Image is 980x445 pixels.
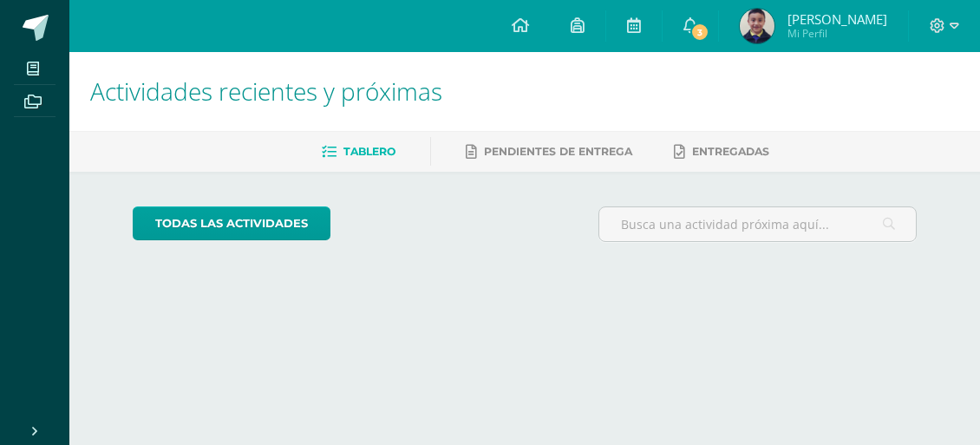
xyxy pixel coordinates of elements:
[692,145,769,158] span: Entregadas
[90,75,442,108] span: Actividades recientes y próximas
[343,145,395,158] span: Tablero
[466,138,632,166] a: Pendientes de entrega
[322,138,395,166] a: Tablero
[787,26,887,41] span: Mi Perfil
[484,145,632,158] span: Pendientes de entrega
[674,138,769,166] a: Entregadas
[133,206,330,240] a: todas las Actividades
[740,9,774,43] img: d31fc14543e0c1a96a75f2de9e805c69.png
[599,207,917,241] input: Busca una actividad próxima aquí...
[787,10,887,28] span: [PERSON_NAME]
[690,23,709,42] span: 3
